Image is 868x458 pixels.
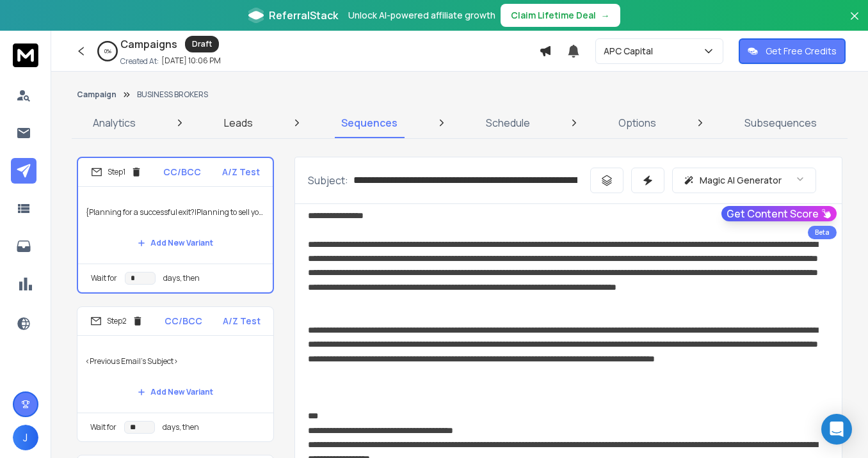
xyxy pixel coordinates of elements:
[700,174,782,187] p: Magic AI Generator
[821,414,852,445] div: Open Intercom Messenger
[672,168,816,193] button: Magic AI Generator
[165,315,202,328] p: CC/BCC
[618,115,656,130] p: Options
[120,56,159,67] p: Created At:
[846,8,863,38] button: Close banner
[611,107,664,138] a: Options
[601,9,610,22] span: →
[744,115,817,130] p: Subsequences
[766,45,837,58] p: Get Free Credits
[120,36,177,52] h1: Campaigns
[77,90,117,100] button: Campaign
[91,166,142,178] div: Step 1
[137,90,208,100] p: BUSINESS BROKERS
[604,45,658,58] p: APC Capital
[104,47,111,55] p: 0 %
[91,273,117,283] p: Wait for
[13,425,38,450] button: J
[127,230,223,256] button: Add New Variant
[808,226,837,239] div: Beta
[334,107,405,138] a: Sequences
[90,315,143,327] div: Step 2
[341,115,398,130] p: Sequences
[269,8,338,23] span: ReferralStack
[222,166,260,178] p: A/Z Test
[486,115,530,130] p: Schedule
[308,173,348,188] p: Subject:
[721,206,837,221] button: Get Content Score
[85,343,266,379] p: <Previous Email's Subject>
[93,115,136,130] p: Analytics
[90,422,117,432] p: Wait for
[163,273,200,283] p: days, then
[478,107,538,138] a: Schedule
[163,166,201,178] p: CC/BCC
[77,157,274,294] li: Step1CC/BCCA/Z Test{Planning for a successful exit?|Planning to sell your business?|Successful Ex...
[348,9,495,22] p: Unlock AI-powered affiliate growth
[161,56,221,66] p: [DATE] 10:06 PM
[737,107,824,138] a: Subsequences
[85,107,143,138] a: Analytics
[739,38,846,64] button: Get Free Credits
[163,422,199,432] p: days, then
[224,115,253,130] p: Leads
[77,306,274,442] li: Step2CC/BCCA/Z Test<Previous Email's Subject>Add New VariantWait fordays, then
[185,36,219,52] div: Draft
[223,315,261,328] p: A/Z Test
[216,107,261,138] a: Leads
[127,379,223,405] button: Add New Variant
[86,194,265,230] p: {Planning for a successful exit?|Planning to sell your business?|Successful Exit|Funded buyers|In...
[501,4,620,27] button: Claim Lifetime Deal→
